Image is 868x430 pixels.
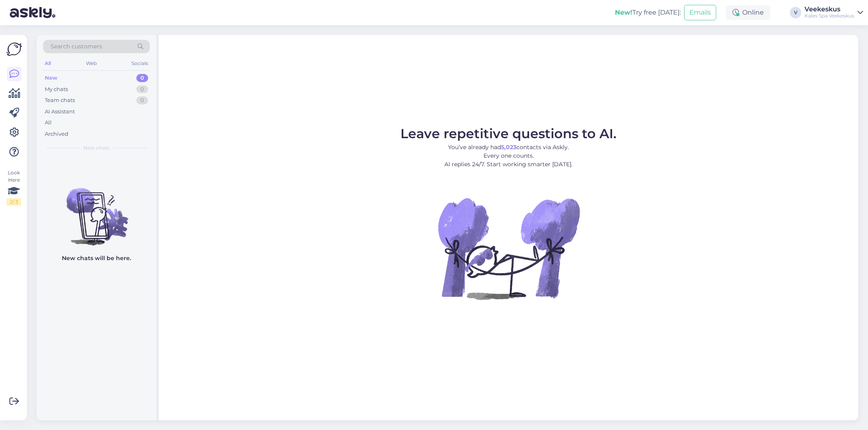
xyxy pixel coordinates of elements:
div: My chats [45,85,68,93]
span: New chats [83,144,109,152]
div: 0 [136,85,148,93]
img: Askly Logo [7,41,22,57]
b: 5,023 [501,143,516,151]
button: Emails [684,5,716,20]
div: New [45,74,57,82]
div: 0 [136,96,148,104]
div: 2 / 3 [7,198,21,206]
div: 0 [136,74,148,82]
div: AI Assistant [45,108,75,116]
p: New chats will be here. [62,254,131,263]
b: New! [615,9,632,16]
div: Try free [DATE]: [615,8,681,17]
p: You’ve already had contacts via Askly. Every one counts. AI replies 24/7. Start working smarter [... [400,143,617,169]
div: Veekeskus [805,6,854,13]
div: Online [726,5,770,20]
img: No Chat active [435,175,582,321]
span: Search customers [50,42,102,51]
div: Web [84,58,98,69]
img: No chats [37,174,156,247]
span: Leave repetitive questions to AI. [400,126,617,141]
div: All [45,119,52,127]
div: V [790,7,801,18]
div: Kales Spa Veekeskus [805,13,854,19]
div: Team chats [45,96,75,104]
div: Socials [130,58,150,69]
div: Archived [45,130,68,138]
a: VeekeskusKales Spa Veekeskus [805,6,863,19]
div: Look Here [7,169,21,206]
div: All [43,58,52,69]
